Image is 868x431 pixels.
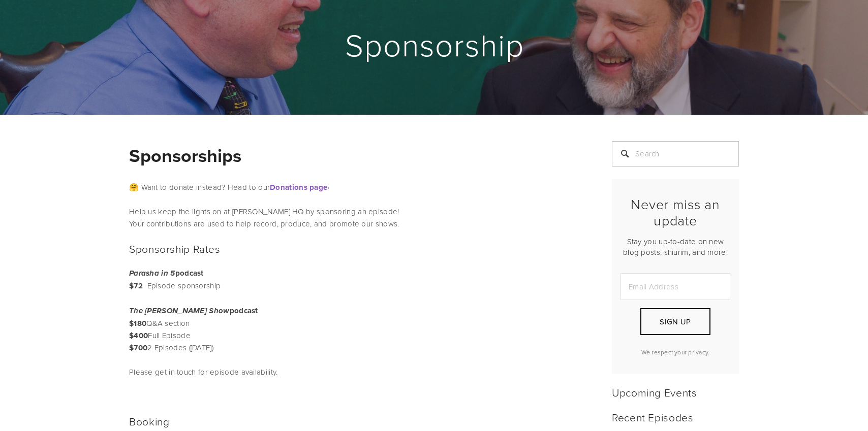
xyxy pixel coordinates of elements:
h1: Sponsorship [129,28,740,61]
h2: Recent Episodes [612,411,739,423]
em: Parasha in 5 [129,269,175,278]
em: The [PERSON_NAME] Show [129,307,230,316]
a: Donations page› [270,182,330,192]
strong: Donations page [270,182,327,193]
span: Sign Up [660,316,691,327]
h2: Sponsorship Rates [129,242,309,255]
h2: Never miss an update [621,196,730,229]
strong: $700 [129,342,147,353]
h2: Booking [129,415,309,427]
p: We respect your privacy. [621,348,730,356]
strong: podcast $180 [129,305,258,329]
input: Search [612,141,739,167]
button: Sign Up [640,308,710,335]
p: Help us keep the lights on at [PERSON_NAME] HQ by sponsoring an episode! Your contributions are u... [129,206,586,230]
p: 🤗 Want to donate instead? Head to our [129,181,586,193]
strong: podcast $72 [129,268,204,291]
h2: Upcoming Events [612,386,739,399]
p: Q&A section Full Episode 2 Episodes ([DATE]) [129,305,309,354]
p: Please get in touch for episode availability. [129,366,309,378]
p: Stay you up-to-date on new blog posts, shiurim, and more! [621,236,730,257]
strong: $400 [129,330,148,341]
p: Episode sponsorship [129,267,309,292]
strong: Sponsorships [129,142,241,169]
input: Email Address [621,273,730,300]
